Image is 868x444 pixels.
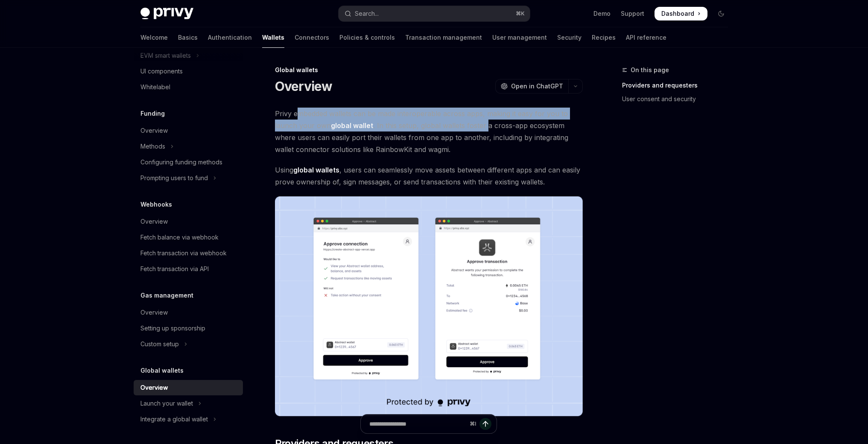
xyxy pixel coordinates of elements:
span: ⌘ K [516,10,525,17]
a: Welcome [140,27,168,48]
div: Overview [140,307,168,318]
a: User management [492,27,547,48]
div: Whitelabel [140,82,170,92]
img: images/Crossapp.png [275,196,583,416]
button: Toggle Prompting users to fund section [134,170,243,186]
a: Dashboard [655,7,707,20]
span: Using , users can seamlessly move assets between different apps and can easily prove ownership of... [275,164,583,188]
a: Authentication [208,27,252,48]
span: Open in ChatGPT [511,82,563,91]
a: Connectors [295,27,329,48]
button: Toggle Custom setup section [134,336,243,352]
div: Launch your wallet [140,398,193,409]
h5: Global wallets [140,365,184,376]
a: Overview [134,214,243,229]
div: Configuring funding methods [140,157,222,167]
a: Fetch balance via webhook [134,230,243,245]
span: Privy embedded wallets can be made interoperable across apps, making it easy for you to launch yo... [275,108,583,155]
strong: global wallet [331,121,373,130]
div: Methods [140,141,165,152]
strong: global wallets [293,166,339,174]
button: Toggle dark mode [714,7,728,20]
a: Whitelabel [134,79,243,95]
a: UI components [134,64,243,79]
button: Toggle Launch your wallet section [134,396,243,411]
span: On this page [631,65,669,75]
a: Overview [134,305,243,320]
a: Policies & controls [339,27,395,48]
a: Overview [134,123,243,138]
img: dark logo [140,8,193,20]
div: Overview [140,383,168,393]
div: Overview [140,216,168,227]
div: Fetch transaction via API [140,264,209,274]
div: Fetch transaction via webhook [140,248,227,258]
div: Custom setup [140,339,179,349]
a: Setting up sponsorship [134,321,243,336]
input: Ask a question... [369,415,466,433]
a: Fetch transaction via webhook [134,245,243,261]
button: Send message [479,418,491,430]
button: Open search [339,6,530,21]
a: Fetch transaction via API [134,261,243,277]
a: Support [621,9,644,18]
h5: Webhooks [140,199,172,210]
button: Open in ChatGPT [495,79,568,93]
a: Recipes [592,27,616,48]
div: Overview [140,126,168,136]
div: Integrate a global wallet [140,414,208,424]
h5: Gas management [140,290,193,301]
a: Configuring funding methods [134,155,243,170]
a: Wallets [262,27,284,48]
button: Toggle Integrate a global wallet section [134,412,243,427]
a: API reference [626,27,666,48]
a: Security [557,27,582,48]
h5: Funding [140,108,165,119]
div: Search... [355,9,379,19]
h1: Overview [275,79,333,94]
button: Toggle Methods section [134,139,243,154]
a: Providers and requesters [622,79,735,92]
a: User consent and security [622,92,735,106]
div: Setting up sponsorship [140,323,205,333]
div: Global wallets [275,66,583,74]
span: Dashboard [661,9,694,18]
a: Basics [178,27,198,48]
a: Overview [134,380,243,395]
div: Prompting users to fund [140,173,208,183]
div: UI components [140,66,183,76]
div: Fetch balance via webhook [140,232,219,242]
a: Transaction management [405,27,482,48]
a: Demo [593,9,611,18]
